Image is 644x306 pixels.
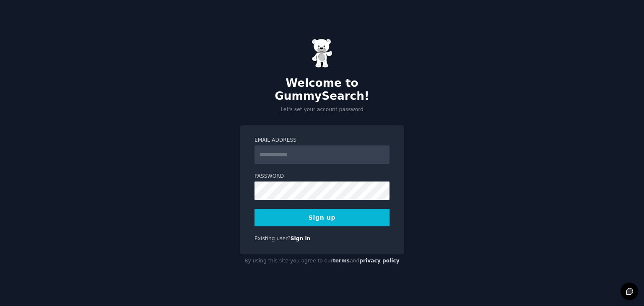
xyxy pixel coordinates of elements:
[240,77,404,103] h2: Welcome to GummySearch!
[240,254,404,268] div: By using this site you agree to our and
[254,173,390,180] label: Password
[254,236,291,241] span: Existing user?
[359,258,400,264] a: privacy policy
[240,106,404,114] p: Let's set your account password
[291,236,311,241] a: Sign in
[312,39,332,68] img: Gummy Bear
[254,137,390,144] label: Email Address
[254,209,390,226] button: Sign up
[333,258,350,264] a: terms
